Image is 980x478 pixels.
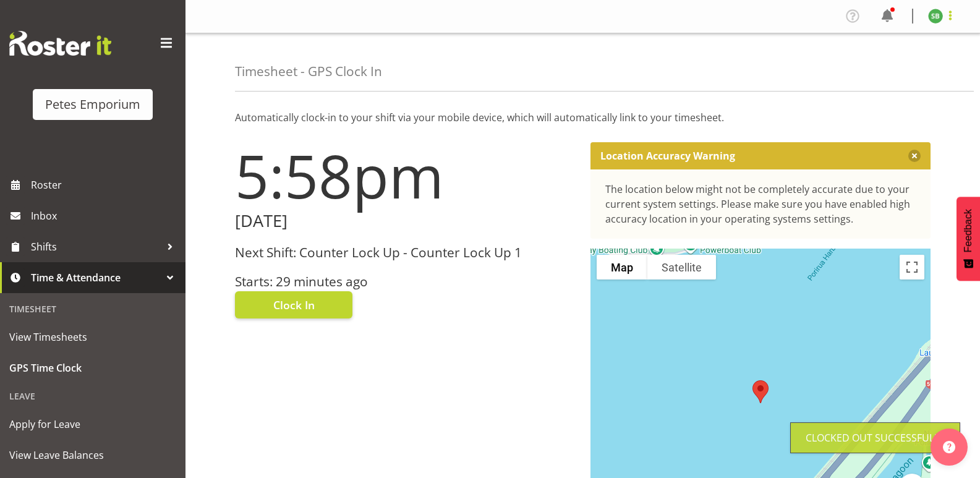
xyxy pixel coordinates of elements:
div: Petes Emporium [45,95,140,114]
a: View Leave Balances [3,440,182,471]
button: Show street map [597,255,647,280]
a: GPS Time Clock [3,352,182,383]
h2: [DATE] [235,211,576,231]
button: Feedback - Show survey [957,197,980,281]
div: Leave [3,383,182,409]
div: Clocked out Successfully [806,430,945,445]
button: Toggle fullscreen view [900,255,924,280]
img: help-xxl-2.png [943,441,955,453]
h4: Timesheet - GPS Clock In [235,64,382,79]
button: Show satellite imagery [647,255,716,280]
span: Clock In [273,297,315,313]
span: Shifts [31,237,161,256]
div: The location below might not be completely accurate due to your current system settings. Please m... [605,182,916,226]
h1: 5:58pm [235,142,576,209]
a: Apply for Leave [3,409,182,440]
p: Location Accuracy Warning [600,150,735,162]
p: Automatically clock-in to your shift via your mobile device, which will automatically link to you... [235,110,931,125]
span: Roster [31,176,179,194]
button: Close message [908,150,921,162]
span: View Timesheets [9,328,176,346]
span: Apply for Leave [9,415,176,433]
span: View Leave Balances [9,446,176,464]
span: Inbox [31,207,179,225]
button: Clock In [235,291,352,318]
span: GPS Time Clock [9,359,176,377]
span: Time & Attendance [31,268,161,287]
img: Rosterit website logo [9,31,111,56]
img: stephanie-burden9828.jpg [928,9,943,23]
a: View Timesheets [3,322,182,352]
h3: Starts: 29 minutes ago [235,275,576,289]
div: Timesheet [3,296,182,322]
h3: Next Shift: Counter Lock Up - Counter Lock Up 1 [235,245,576,260]
span: Feedback [963,209,974,252]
